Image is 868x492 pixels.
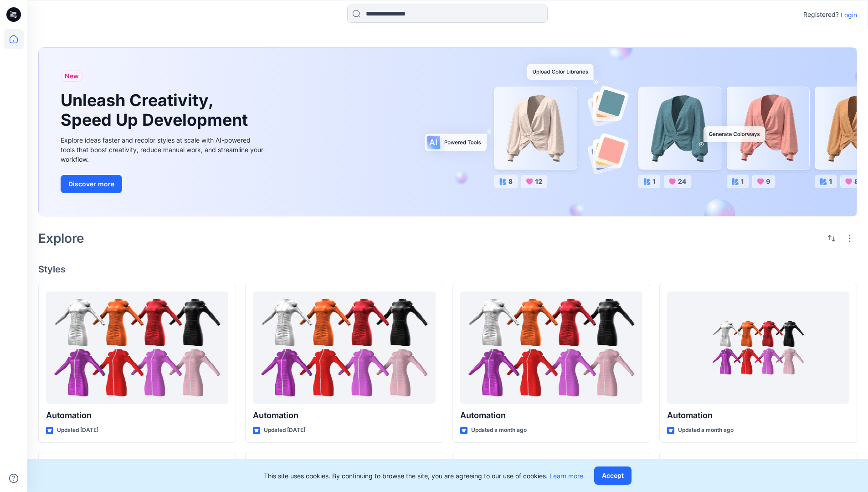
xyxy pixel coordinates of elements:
p: Automation [253,409,435,422]
span: New [65,71,79,82]
p: Login [841,10,857,20]
p: This site uses cookies. By continuing to browse the site, you are agreeing to our use of cookies. [264,471,583,481]
a: Automation [46,292,228,404]
a: Automation [667,292,849,404]
button: Discover more [61,175,122,193]
a: Learn more [550,472,583,480]
p: Updated [DATE] [57,425,98,435]
p: Automation [460,409,642,422]
p: Automation [46,409,228,422]
p: Updated a month ago [678,425,734,435]
h2: Explore [38,231,84,246]
div: Explore ideas faster and recolor styles at scale with AI-powered tools that boost creativity, red... [61,135,266,164]
a: Automation [460,292,642,404]
p: Registered? [803,9,839,20]
a: Automation [253,292,435,404]
p: Updated [DATE] [264,425,305,435]
p: Automation [667,409,849,422]
h1: Unleash Creativity, Speed Up Development [61,91,252,130]
a: Discover more [61,175,266,193]
button: Accept [594,466,632,485]
h4: Styles [38,264,857,275]
p: Updated a month ago [471,425,527,435]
